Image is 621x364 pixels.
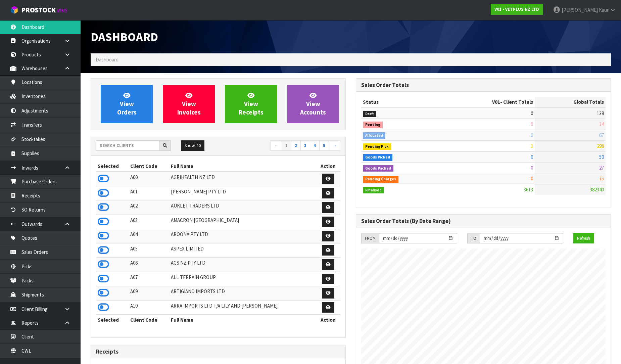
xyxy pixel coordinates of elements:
[169,243,316,258] td: ASPEX LIMITED
[169,172,316,186] td: AGRIHEALTH NZ LTD
[562,7,598,13] span: [PERSON_NAME]
[163,85,215,123] a: ViewInvoices
[491,4,543,15] a: V01 - VETPLUS NZ LTD
[316,161,340,172] th: Action
[531,143,533,149] span: 1
[363,176,398,183] span: Pending Charges
[270,140,282,151] a: ←
[282,140,291,151] a: 1
[91,29,158,44] span: Dashboard
[300,140,310,151] a: 3
[310,140,320,151] a: 4
[101,85,153,123] a: ViewOrders
[129,286,169,301] td: A09
[169,315,316,325] th: Full Name
[129,215,169,229] td: A03
[467,233,480,244] div: TO
[129,300,169,315] td: A10
[300,91,326,117] span: View Accounts
[363,165,393,172] span: Goods Packed
[129,172,169,186] td: A00
[117,91,137,117] span: View Orders
[129,315,169,325] th: Client Code
[129,186,169,200] td: A01
[599,175,604,182] span: 75
[21,6,56,14] span: ProStock
[177,91,201,117] span: View Invoices
[129,272,169,286] td: A07
[169,186,316,200] td: [PERSON_NAME] PTY LTD
[361,82,606,88] h3: Sales Order Totals
[225,85,277,123] a: ViewReceipts
[363,143,391,150] span: Pending Pick
[494,6,539,12] strong: V01 - VETPLUS NZ LTD
[57,7,67,14] small: WMS
[597,143,604,149] span: 229
[599,7,609,13] span: Kaur
[169,161,316,172] th: Full Name
[363,187,384,194] span: Finalised
[319,140,329,151] a: 5
[442,97,535,107] th: - Client Totals
[597,110,604,117] span: 138
[531,165,533,171] span: 0
[573,233,594,244] button: Refresh
[129,229,169,243] td: A04
[361,218,606,224] h3: Sales Order Totals (By Date Range)
[181,140,204,151] button: Show: 10
[599,154,604,160] span: 50
[599,132,604,138] span: 67
[169,286,316,301] td: ARTIGIANO IMPORTS LTD
[531,110,533,117] span: 0
[96,315,129,325] th: Selected
[316,315,340,325] th: Action
[363,154,392,161] span: Goods Picked
[96,56,118,63] span: Dashboard
[363,122,383,128] span: Pending
[129,200,169,215] td: A02
[291,140,301,151] a: 2
[531,154,533,160] span: 0
[129,243,169,258] td: A05
[535,97,606,107] th: Global Totals
[361,233,379,244] div: FROM
[590,186,604,193] span: 382340
[169,229,316,243] td: AROONA PTY LTD
[599,165,604,171] span: 27
[169,272,316,286] td: ALL TERRAIN GROUP
[96,140,159,151] input: Search clients
[329,140,340,151] a: →
[524,186,533,193] span: 3613
[169,300,316,315] td: ARRA IMPORTS LTD T/A LILY AND [PERSON_NAME]
[363,111,376,118] span: Draft
[10,6,18,14] img: cube-alt.png
[599,121,604,127] span: 14
[169,258,316,272] td: ACS NZ PTY LTD
[361,97,442,107] th: Status
[531,121,533,127] span: 0
[287,85,339,123] a: ViewAccounts
[96,349,340,355] h3: Receipts
[129,161,169,172] th: Client Code
[363,132,385,139] span: Allocated
[531,132,533,138] span: 0
[531,175,533,182] span: 0
[239,91,264,117] span: View Receipts
[129,258,169,272] td: A06
[96,161,129,172] th: Selected
[223,140,340,152] nav: Page navigation
[492,99,500,105] span: V01
[169,215,316,229] td: AMACRON [GEOGRAPHIC_DATA]
[169,200,316,215] td: AUKLET TRADERS LTD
